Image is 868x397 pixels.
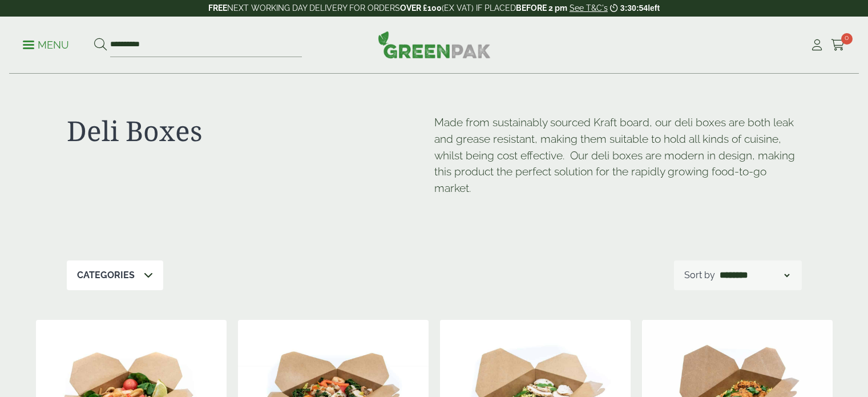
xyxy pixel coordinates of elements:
strong: OVER £100 [400,3,442,13]
a: 0 [831,37,845,54]
select: Shop order [717,268,792,282]
span: 0 [841,33,853,45]
a: Menu [23,38,69,50]
h1: Deli Boxes [67,114,434,147]
p: Menu [23,38,69,52]
strong: FREE [208,3,227,13]
p: Categories [77,268,135,282]
i: Cart [831,39,845,51]
span: 3:30:54 [620,3,648,13]
p: Sort by [684,268,715,282]
span: left [648,3,660,13]
img: GreenPak Supplies [378,31,491,58]
i: My Account [810,39,824,51]
p: Made from sustainably sourced Kraft board, our deli boxes are both leak and grease resistant, mak... [434,114,802,197]
strong: BEFORE 2 pm [516,3,567,13]
a: See T&C's [570,3,608,13]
